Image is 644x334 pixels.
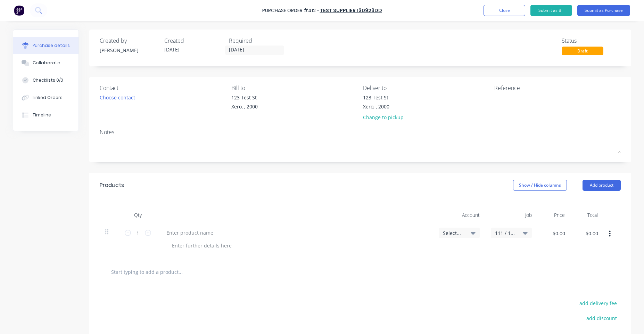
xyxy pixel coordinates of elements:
[100,128,621,136] div: Notes
[577,5,630,16] button: Submit as Purchase
[13,54,79,72] button: Collaborate
[363,84,489,92] div: Deliver to
[100,47,159,54] div: [PERSON_NAME]
[262,7,319,14] div: Purchase Order #412 -
[121,208,155,222] div: Qty
[100,94,135,101] div: Choose contact
[100,181,124,189] div: Products
[363,114,404,121] div: Change to pickup
[33,60,60,66] div: Collaborate
[495,229,516,237] span: 111 / 111
[582,313,621,323] button: add discount
[100,84,226,92] div: Contact
[231,84,358,92] div: Bill to
[33,42,70,49] div: Purchase details
[229,36,288,45] div: Required
[583,180,621,191] button: Add product
[13,89,79,106] button: Linked Orders
[231,94,258,101] div: 123 Test St
[433,208,485,222] div: Account
[363,94,404,101] div: 123 Test St
[33,95,63,101] div: Linked Orders
[443,229,464,237] span: Select...
[13,106,79,124] button: Timeline
[485,208,537,222] div: Job
[562,36,621,45] div: Status
[33,112,51,118] div: Timeline
[484,5,525,16] button: Close
[570,208,603,222] div: Total
[562,47,603,55] div: Draft
[13,72,79,89] button: Checklists 0/0
[14,5,24,16] img: Factory
[494,84,621,92] div: Reference
[320,7,382,14] a: Test Supplier 130923DD
[537,208,570,222] div: Price
[100,36,159,45] div: Created by
[363,103,404,110] div: Xero, , 2000
[231,103,258,110] div: Xero, , 2000
[530,5,572,16] button: Submit as Bill
[13,37,79,54] button: Purchase details
[164,36,223,45] div: Created
[33,77,63,83] div: Checklists 0/0
[513,180,567,191] button: Show / Hide columns
[111,265,250,279] input: Start typing to add a product...
[575,299,621,308] button: add delivery fee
